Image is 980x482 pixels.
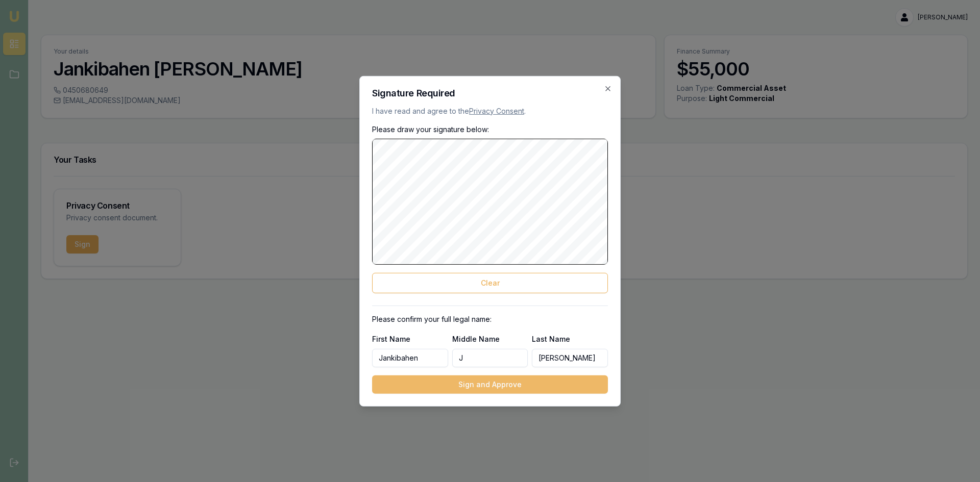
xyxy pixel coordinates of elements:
a: Privacy Consent [469,106,524,115]
h2: Signature Required [372,88,608,97]
button: Clear [372,273,608,293]
button: Sign and Approve [372,375,608,394]
p: I have read and agree to the . [372,106,608,116]
label: Last Name [532,335,570,343]
p: Please confirm your full legal name: [372,314,608,324]
label: Middle Name [452,335,500,343]
label: First Name [372,335,410,343]
p: Please draw your signature below: [372,124,608,134]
